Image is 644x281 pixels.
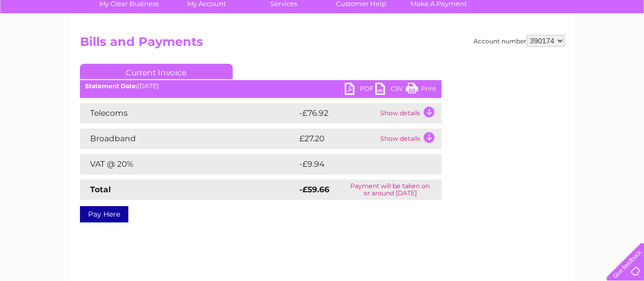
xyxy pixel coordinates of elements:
div: Account number [473,35,565,47]
td: -£76.92 [297,103,378,123]
td: £27.20 [297,129,378,149]
strong: Total [90,185,111,194]
strong: -£59.66 [299,185,329,194]
a: PDF [345,83,375,97]
a: Blog [555,43,570,51]
div: Clear Business is a trading name of Verastar Limited (registered in [GEOGRAPHIC_DATA] No. 3667643... [82,6,563,49]
a: Telecoms [519,43,549,51]
td: -£9.94 [297,154,421,174]
td: Telecoms [80,103,297,123]
td: VAT @ 20% [80,154,297,174]
a: Log out [610,43,634,51]
img: logo.png [22,27,74,58]
a: 0333 014 3131 [452,5,522,18]
h2: Bills and Payments [80,35,565,54]
a: Energy [490,43,513,51]
a: Contact [576,43,601,51]
a: Current Invoice [80,64,233,79]
a: Pay Here [80,206,128,222]
a: CSV [375,83,406,97]
div: [DATE] [80,83,441,90]
a: Print [406,83,436,97]
td: Show details [378,129,441,149]
b: Statement Date: [85,82,137,90]
td: Show details [378,103,441,123]
td: Payment will be taken on or around [DATE] [339,180,441,200]
td: Broadband [80,129,297,149]
a: Water [465,43,484,51]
